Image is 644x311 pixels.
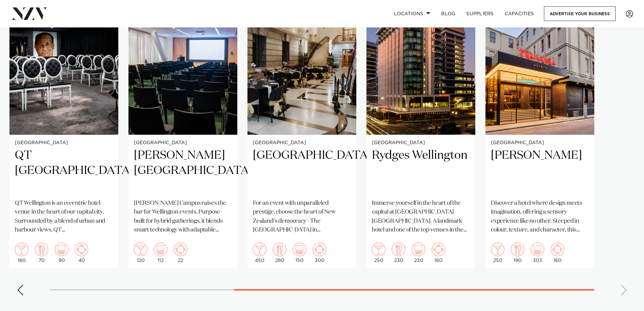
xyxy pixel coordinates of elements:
img: dining.png [35,243,48,256]
img: meeting.png [313,243,326,256]
p: Immerse yourself in the heart of the capital at [GEOGRAPHIC_DATA] [GEOGRAPHIC_DATA]. A landmark h... [372,199,470,235]
img: meeting.png [75,243,88,256]
img: theatre.png [293,243,306,256]
small: [GEOGRAPHIC_DATA] [491,140,589,146]
div: 450 [253,243,266,263]
a: Capacities [499,6,540,21]
div: 250 [491,243,504,263]
div: 303 [531,243,544,263]
img: dining.png [273,243,286,256]
div: 160 [551,243,564,263]
div: 180 [15,243,28,263]
div: 22 [174,243,187,263]
div: 230 [412,243,425,263]
a: SUPPLIERS [461,6,499,21]
div: 90 [55,243,68,263]
div: 40 [75,243,88,263]
img: nzv-logo.png [11,7,48,20]
img: theatre.png [412,243,425,256]
a: Advertise your business [544,6,616,21]
div: 70 [35,243,48,263]
img: theatre.png [154,243,167,256]
div: 230 [392,243,405,263]
img: cocktail.png [491,243,504,256]
img: dining.png [392,243,405,256]
small: [GEOGRAPHIC_DATA] [253,140,351,146]
img: theatre.png [55,243,68,256]
h2: [GEOGRAPHIC_DATA] [253,148,351,194]
div: 160 [432,243,445,263]
a: BLOG [436,6,461,21]
div: 300 [313,243,326,263]
h2: QT [GEOGRAPHIC_DATA] [15,148,113,194]
div: 112 [154,243,167,263]
img: cocktail.png [134,243,147,256]
small: [GEOGRAPHIC_DATA] [372,140,470,146]
p: For an event with unparalleled prestige, choose the heart of New Zealand's democracy - The [GEOGR... [253,199,351,235]
div: 150 [293,243,306,263]
small: [GEOGRAPHIC_DATA] [134,140,232,146]
img: cocktail.png [15,243,28,256]
div: 120 [134,243,147,263]
img: theatre.png [531,243,544,256]
h2: [PERSON_NAME][GEOGRAPHIC_DATA] [134,148,232,194]
img: cocktail.png [253,243,266,256]
small: [GEOGRAPHIC_DATA] [15,140,113,146]
div: 190 [511,243,524,263]
img: meeting.png [174,243,187,256]
img: dining.png [511,243,524,256]
img: cocktail.png [372,243,385,256]
p: Discover a hotel where design meets imagination, offering a sensory experience like no other. Ste... [491,199,589,235]
a: Locations [388,6,436,21]
div: 280 [273,243,286,263]
h2: [PERSON_NAME] [491,148,589,194]
p: [PERSON_NAME] Campus raises the bar for Wellington events. Purpose-built for hybrid gatherings, i... [134,199,232,235]
div: 250 [372,243,385,263]
img: meeting.png [551,243,564,256]
p: QT Wellington is an eccentric hotel venue in the heart of our capital city. Surrounded by a blend... [15,199,113,235]
img: meeting.png [432,243,445,256]
h2: Rydges Wellington [372,148,470,194]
